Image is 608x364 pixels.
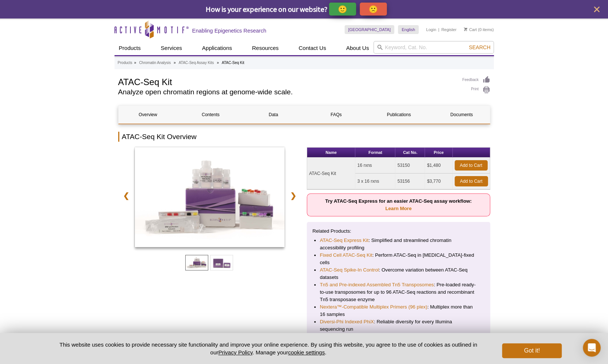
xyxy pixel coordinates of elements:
[426,27,436,32] a: Login
[469,44,490,50] span: Search
[285,187,301,204] a: ❯
[320,318,374,326] a: Diversi-Phi Indexed PhiX
[118,89,455,95] h2: Analyze open chromatin regions at genome-wide scale.
[592,5,601,14] button: close
[307,158,355,189] td: ATAC-Seq Kit
[217,61,219,65] li: »
[355,158,395,173] td: 16 rxns
[119,106,177,124] a: Overview
[192,27,266,34] h2: Enabling Epigenetics Research
[320,266,379,274] a: ATAC-Seq Spike-In Control
[174,61,176,65] li: »
[288,349,325,355] button: cookie settings
[114,41,145,55] a: Products
[320,266,477,281] li: : Overcome variation between ATAC-Seq datasets
[139,60,171,66] a: Chromatin Analysis
[338,4,347,14] p: 🙂
[455,160,488,171] a: Add to Cart
[369,106,428,124] a: Publications
[320,281,477,303] li: : Pre-loaded ready-to-use transposomes for up to 96 ATAC-Seq reactions and recombinant Tn5 transp...
[135,147,285,247] img: ATAC-Seq Kit
[395,148,425,158] th: Cat No.
[395,173,425,189] td: 53156
[425,148,452,158] th: Price
[342,41,373,55] a: About Us
[222,61,244,65] li: ATAC-Seq Kit
[135,147,285,249] a: ATAC-Seq Kit
[462,76,490,84] a: Feedback
[320,252,372,259] a: Fixed Cell ATAC-Seq Kit
[181,106,240,124] a: Contents
[464,27,467,31] img: Your Cart
[320,281,434,289] a: Tn5 and Pre-indexed Assembled Tn5 Transposomes
[455,176,488,186] a: Add to Cart
[118,76,455,87] h1: ATAC-Seq Kit
[218,349,252,355] a: Privacy Policy
[583,339,601,357] div: Open Intercom Messenger
[320,303,427,311] a: Nextera™-Compatible Multiplex Primers (96 plex)
[179,60,214,66] a: ATAC-Seq Assay Kits
[385,206,412,211] a: Learn More
[466,44,492,51] button: Search
[462,86,490,94] a: Print
[247,41,283,55] a: Resources
[325,198,472,211] strong: Try ATAC-Seq Express for an easier ATAC-Seq assay workflow:
[320,237,477,252] li: : Simplified and streamlined chromatin accessibility profiling
[307,148,355,158] th: Name
[320,237,368,244] a: ATAC-Seq Express Kit
[345,25,395,34] a: [GEOGRAPHIC_DATA]
[398,25,419,34] a: English
[47,341,490,356] p: This website uses cookies to provide necessary site functionality and improve your online experie...
[197,41,236,55] a: Applications
[118,187,134,204] a: ❮
[306,106,365,124] a: FAQs
[373,41,494,54] input: Keyword, Cat. No.
[320,252,477,266] li: : Perform ATAC-Seq in [MEDICAL_DATA]-fixed cells
[206,4,328,14] span: How is your experience on our website?
[134,61,136,65] li: »
[244,106,303,124] a: Data
[312,227,485,235] p: Related Products:
[118,132,490,142] h2: ATAC-Seq Kit Overview
[320,318,477,333] li: : Reliable diversity for every Illumina sequencing run
[425,158,452,173] td: $1,480
[395,158,425,173] td: 53150
[432,106,491,124] a: Documents
[502,343,561,358] button: Got it!
[464,27,477,32] a: Cart
[320,303,477,318] li: : Multiplex more than 16 samples
[369,4,378,14] p: 🙁
[118,60,132,66] a: Products
[438,25,439,34] li: |
[294,41,330,55] a: Contact Us
[355,148,395,158] th: Format
[441,27,456,32] a: Register
[425,173,452,189] td: $3,770
[464,25,494,34] li: (0 items)
[355,173,395,189] td: 3 x 16 rxns
[156,41,187,55] a: Services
